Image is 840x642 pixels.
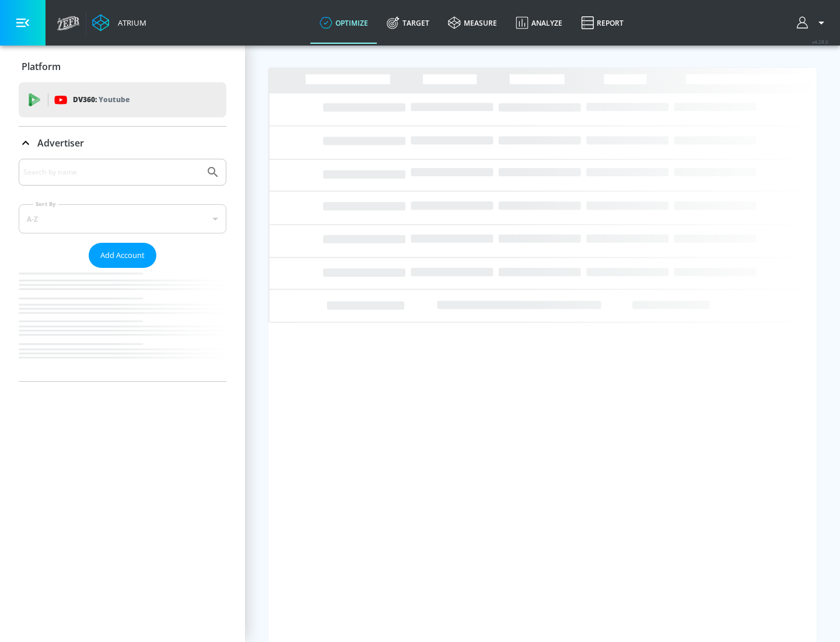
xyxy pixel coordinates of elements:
[92,14,146,32] a: Atrium
[89,243,156,268] button: Add Account
[37,137,84,149] p: Advertiser
[19,268,226,381] nav: list of Advertiser
[19,127,226,159] div: Advertiser
[19,204,226,233] div: A-Z
[812,39,828,45] span: v 4.28.0
[310,2,377,44] a: optimize
[377,2,439,44] a: Target
[33,200,58,208] label: Sort By
[19,159,226,381] div: Advertiser
[73,93,129,106] p: DV360:
[572,2,633,44] a: Report
[439,2,506,44] a: measure
[99,93,129,106] p: Youtube
[19,82,226,117] div: DV360: Youtube
[100,249,145,262] span: Add Account
[22,60,61,73] p: Platform
[23,165,200,180] input: Search by name
[19,50,226,83] div: Platform
[113,18,146,28] div: Atrium
[506,2,572,44] a: Analyze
